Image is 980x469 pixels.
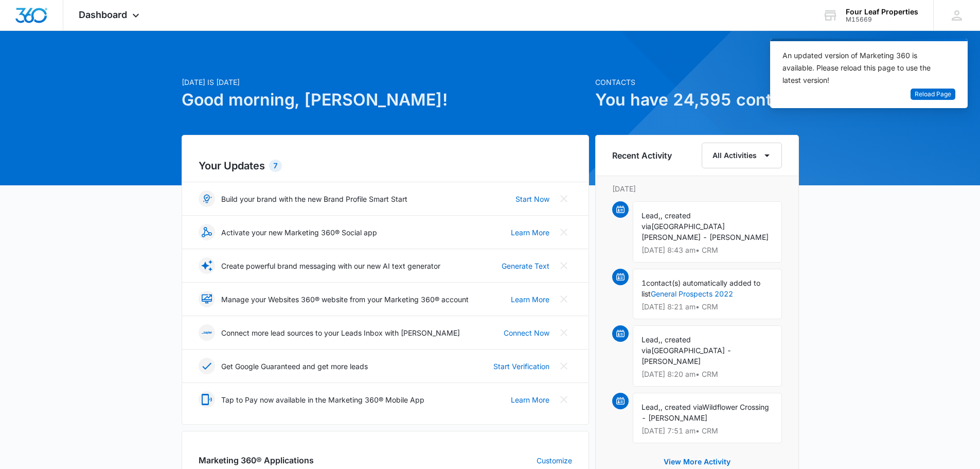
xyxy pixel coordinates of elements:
[642,279,646,287] span: 1
[556,324,572,341] button: Close
[79,9,127,20] span: Dashboard
[199,158,572,173] h2: Your Updates
[642,211,661,220] span: Lead,
[511,394,549,405] a: Learn More
[221,227,377,238] p: Activate your new Marketing 360® Social app
[221,361,368,372] p: Get Google Guaranteed and get more leads
[642,303,773,310] p: [DATE] 8:21 am • CRM
[556,224,572,240] button: Close
[782,49,943,86] div: An updated version of Marketing 360 is available. Please reload this page to use the latest version!
[642,427,773,435] p: [DATE] 7:51 am • CRM
[511,227,549,238] a: Learn More
[642,279,760,298] span: contact(s) automatically added to list
[504,327,549,338] a: Connect Now
[642,247,773,254] p: [DATE] 8:43 am • CRM
[556,291,572,307] button: Close
[537,455,572,466] a: Customize
[502,260,549,271] a: Generate Text
[846,8,918,16] div: account name
[642,346,732,366] span: [GEOGRAPHIC_DATA] - [PERSON_NAME]
[556,358,572,374] button: Close
[915,90,951,99] span: Reload Page
[182,77,589,88] p: [DATE] is [DATE]
[493,361,549,372] a: Start Verification
[642,335,691,355] span: , created via
[221,294,469,305] p: Manage your Websites 360® website from your Marketing 360® account
[702,143,782,168] button: All Activities
[612,183,782,194] p: [DATE]
[661,403,702,411] span: , created via
[642,222,769,241] span: [GEOGRAPHIC_DATA][PERSON_NAME] - [PERSON_NAME]
[199,454,314,466] h2: Marketing 360® Applications
[911,89,955,100] button: Reload Page
[642,371,773,378] p: [DATE] 8:20 am • CRM
[556,257,572,274] button: Close
[846,16,918,23] div: account id
[515,194,549,204] a: Start Now
[651,289,733,298] a: General Prospects 2022
[221,394,424,405] p: Tap to Pay now available in the Marketing 360® Mobile App
[556,391,572,408] button: Close
[511,294,549,305] a: Learn More
[612,149,672,162] h6: Recent Activity
[642,403,769,422] span: Wildflower Crossing - [PERSON_NAME]
[269,160,282,172] div: 7
[556,190,572,207] button: Close
[221,327,460,338] p: Connect more lead sources to your Leads Inbox with [PERSON_NAME]
[595,88,799,112] h1: You have 24,595 contacts
[642,403,661,411] span: Lead,
[182,88,589,112] h1: Good morning, [PERSON_NAME]!
[642,335,661,344] span: Lead,
[221,194,407,204] p: Build your brand with the new Brand Profile Smart Start
[642,211,691,231] span: , created via
[221,260,440,271] p: Create powerful brand messaging with our new AI text generator
[595,77,799,88] p: Contacts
